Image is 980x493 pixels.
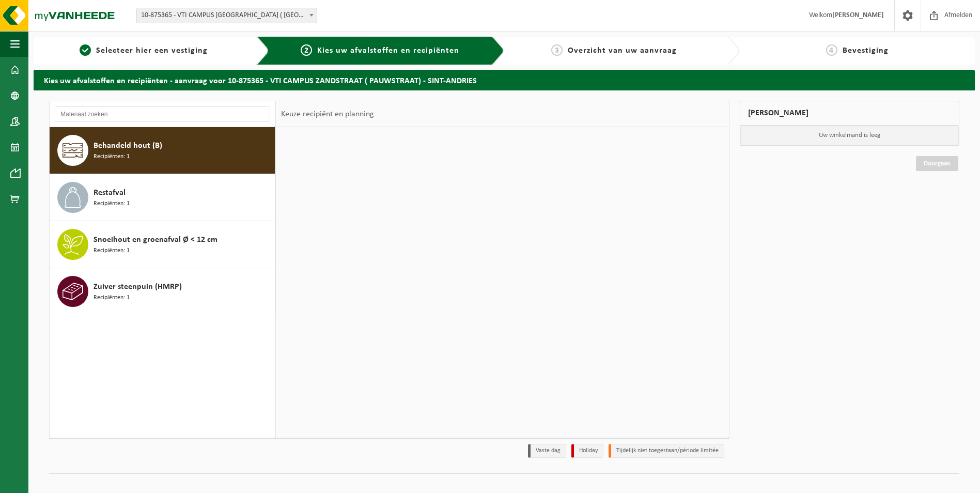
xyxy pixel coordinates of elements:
[136,8,317,23] span: 10-875365 - VTI CAMPUS ZANDSTRAAT ( PAUWSTRAAT) - SINT-ANDRIES
[96,47,208,55] span: Selecteer hier een vestiging
[50,268,275,315] button: Zuiver steenpuin (HMRP) Recipiënten: 1
[137,8,317,23] span: 10-875365 - VTI CAMPUS ZANDSTRAAT ( PAUWSTRAAT) - SINT-ANDRIES
[740,126,959,145] p: Uw winkelmand is leeg
[94,246,130,256] span: Recipiënten: 1
[50,174,275,221] button: Restafval Recipiënten: 1
[551,44,563,56] span: 3
[94,293,130,303] span: Recipiënten: 1
[39,44,248,57] a: 1Selecteer hier een vestiging
[301,44,312,56] span: 2
[609,444,724,458] li: Tijdelijk niet toegestaan/période limitée
[50,221,275,268] button: Snoeihout en groenafval Ø < 12 cm Recipiënten: 1
[34,70,975,90] h2: Kies uw afvalstoffen en recipiënten - aanvraag voor 10-875365 - VTI CAMPUS ZANDSTRAAT ( PAUWSTRAA...
[843,47,889,55] span: Bevestiging
[50,127,275,174] button: Behandeld hout (B) Recipiënten: 1
[832,11,884,19] strong: [PERSON_NAME]
[80,44,91,56] span: 1
[94,199,130,209] span: Recipiënten: 1
[55,106,270,122] input: Materiaal zoeken
[94,234,217,246] span: Snoeihout en groenafval Ø < 12 cm
[916,156,958,171] a: Doorgaan
[94,281,182,293] span: Zuiver steenpuin (HMRP)
[94,187,126,199] span: Restafval
[94,152,130,162] span: Recipiënten: 1
[740,101,960,126] div: [PERSON_NAME]
[317,47,459,55] span: Kies uw afvalstoffen en recipiënten
[568,47,677,55] span: Overzicht van uw aanvraag
[276,101,379,127] div: Keuze recipiënt en planning
[528,444,566,458] li: Vaste dag
[94,140,162,152] span: Behandeld hout (B)
[826,44,837,56] span: 4
[571,444,603,458] li: Holiday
